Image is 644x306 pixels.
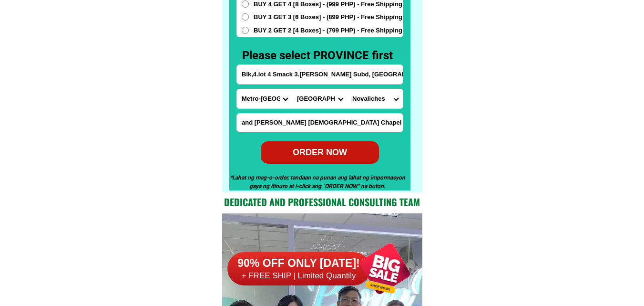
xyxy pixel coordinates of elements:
span: BUY 3 GET 3 [6 Boxes] - (899 PHP) - Free Shipping [254,12,402,22]
input: BUY 4 GET 4 [8 Boxes] - (999 PHP) - Free Shipping [242,0,249,8]
input: BUY 2 GET 2 [4 Boxes] - (799 PHP) - Free Shipping [242,27,249,34]
input: BUY 3 GET 3 [6 Boxes] - (899 PHP) - Free Shipping [242,13,249,21]
span: BUY 2 GET 2 [4 Boxes] - (799 PHP) - Free Shipping [254,26,402,35]
h3: Please select PROVINCE first [242,47,402,64]
select: Select province [237,89,292,108]
h5: *Lahat ng mag-o-order, tandaan na punan ang lahat ng impormasyon gaya ng itinuro at i-click ang "... [225,173,410,190]
select: Select district [292,89,348,108]
h6: + FREE SHIP | Limited Quantily [227,271,370,281]
input: Input LANDMARKOFLOCATION [237,114,403,132]
select: Select commune [348,89,403,108]
div: ORDER NOW [261,146,379,159]
h6: 90% OFF ONLY [DATE]! [227,256,370,271]
h2: Dedicated and professional consulting team [222,195,422,209]
input: Input address [237,65,403,84]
